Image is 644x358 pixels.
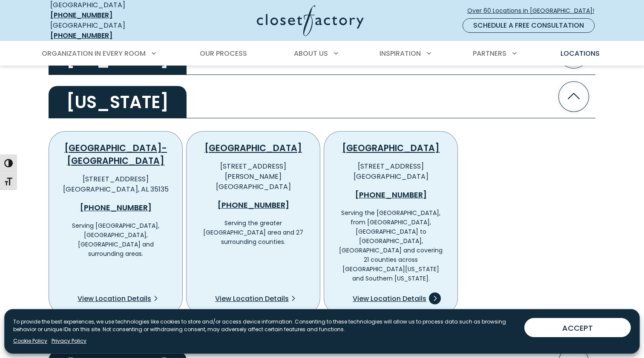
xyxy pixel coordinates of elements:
[257,5,364,36] img: Closet Factory Logo
[63,174,169,195] p: [STREET_ADDRESS] [GEOGRAPHIC_DATA], AL 35135
[338,189,444,201] a: [PHONE_NUMBER]
[49,86,187,118] h2: [US_STATE]
[467,3,601,18] a: Over 60 Locations in [GEOGRAPHIC_DATA]!
[200,161,306,192] p: [STREET_ADDRESS][PERSON_NAME] [GEOGRAPHIC_DATA]
[52,337,86,345] a: Privacy Policy
[200,49,247,58] span: Our Process
[78,294,151,304] span: View Location Details
[338,161,444,182] p: [STREET_ADDRESS] [GEOGRAPHIC_DATA]
[379,49,421,58] span: Inspiration
[467,6,601,15] span: Over 60 Locations in [GEOGRAPHIC_DATA]!
[50,10,112,20] a: [PHONE_NUMBER]
[561,49,600,58] span: Locations
[473,49,506,58] span: Partners
[200,218,306,246] p: Serving the greater [GEOGRAPHIC_DATA] area and 27 surrounding counties.
[352,290,440,308] a: View Location Details
[42,49,146,58] span: Organization in Every Room
[63,221,169,258] p: Serving [GEOGRAPHIC_DATA], [GEOGRAPHIC_DATA], [GEOGRAPHIC_DATA] and surrounding areas.
[50,31,112,40] a: [PHONE_NUMBER]
[63,201,169,214] a: [PHONE_NUMBER]
[77,290,165,308] a: View Location Details
[215,290,303,308] a: View Location Details
[215,294,289,304] span: View Location Details
[49,75,595,118] button: [US_STATE]
[64,142,167,167] a: [GEOGRAPHIC_DATA]-[GEOGRAPHIC_DATA]
[338,208,444,283] p: Serving the [GEOGRAPHIC_DATA], from [GEOGRAPHIC_DATA], [GEOGRAPHIC_DATA] to [GEOGRAPHIC_DATA], [G...
[200,199,306,212] a: [PHONE_NUMBER]
[463,18,595,33] a: Schedule a Free Consultation
[50,20,174,41] div: [GEOGRAPHIC_DATA]
[13,318,517,333] p: To provide the best experiences, we use technologies like cookies to store and/or access device i...
[36,42,608,66] nav: Primary Menu
[342,142,440,154] a: [GEOGRAPHIC_DATA]
[353,294,426,304] span: View Location Details
[13,337,47,345] a: Cookie Policy
[524,318,631,337] button: ACCEPT
[294,49,328,58] span: About Us
[204,142,302,154] a: [GEOGRAPHIC_DATA]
